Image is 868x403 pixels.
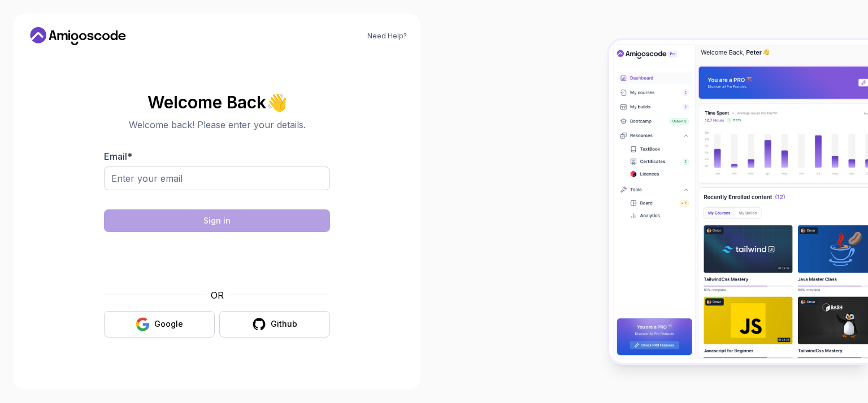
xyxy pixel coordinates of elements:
button: Github [219,311,330,338]
a: Home link [27,27,129,45]
p: OR [211,288,224,302]
button: Sign in [104,209,330,232]
img: Amigoscode Dashboard [609,40,868,362]
iframe: Widget containing checkbox for hCaptcha security challenge [132,239,302,282]
label: Email * [104,151,132,162]
span: 👋 [264,90,290,115]
div: Github [271,318,297,330]
div: Sign in [203,215,231,226]
button: Google [104,311,215,338]
a: Need Help? [367,32,407,41]
h2: Welcome Back [104,93,330,111]
input: Enter your email [104,167,330,190]
div: Google [154,318,183,330]
p: Welcome back! Please enter your details. [104,118,330,132]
